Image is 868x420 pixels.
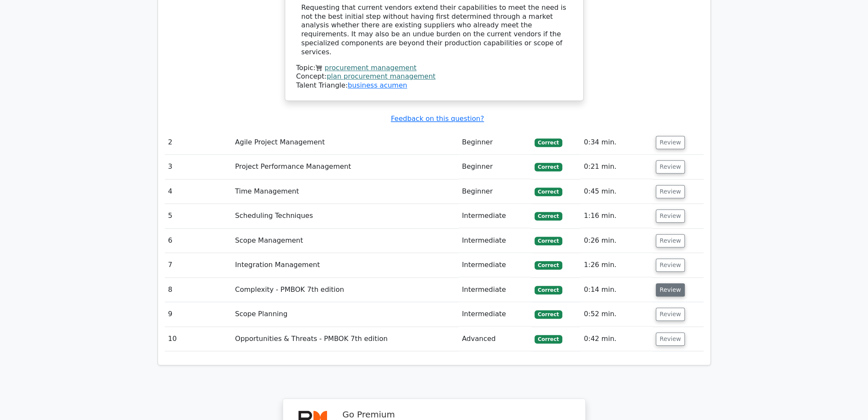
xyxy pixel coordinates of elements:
[535,286,562,294] span: Correct
[656,209,685,223] button: Review
[391,115,484,123] a: Feedback on this question?
[324,64,416,72] a: procurement management
[580,130,652,155] td: 0:34 min.
[580,204,652,228] td: 1:16 min.
[535,188,562,196] span: Correct
[656,234,685,247] button: Review
[656,185,685,198] button: Review
[231,179,458,204] td: Time Management
[231,278,458,302] td: Complexity - PMBOK 7th edition
[231,204,458,228] td: Scheduling Techniques
[459,204,531,228] td: Intermediate
[580,155,652,179] td: 0:21 min.
[231,327,458,351] td: Opportunities & Threats - PMBOK 7th edition
[165,229,232,253] td: 6
[535,335,562,344] span: Correct
[327,72,435,80] a: plan procurement management
[165,278,232,302] td: 8
[296,64,572,73] div: Topic:
[231,229,458,253] td: Scope Management
[656,332,685,346] button: Review
[580,302,652,326] td: 0:52 min.
[459,253,531,277] td: Intermediate
[580,179,652,204] td: 0:45 min.
[296,64,572,90] div: Talent Triangle:
[165,302,232,326] td: 9
[535,212,562,220] span: Correct
[165,130,232,155] td: 2
[535,138,562,147] span: Correct
[656,160,685,173] button: Review
[165,179,232,204] td: 4
[459,229,531,253] td: Intermediate
[459,327,531,351] td: Advanced
[535,310,562,319] span: Correct
[459,179,531,204] td: Beginner
[165,253,232,277] td: 7
[535,261,562,270] span: Correct
[165,327,232,351] td: 10
[231,130,458,155] td: Agile Project Management
[231,253,458,277] td: Integration Management
[296,72,572,81] div: Concept:
[580,253,652,277] td: 1:26 min.
[459,278,531,302] td: Intermediate
[656,136,685,149] button: Review
[535,163,562,171] span: Correct
[231,155,458,179] td: Project Performance Management
[656,283,685,297] button: Review
[656,308,685,321] button: Review
[459,302,531,326] td: Intermediate
[580,327,652,351] td: 0:42 min.
[165,155,232,179] td: 3
[165,204,232,228] td: 5
[348,81,407,89] a: business acumen
[656,258,685,272] button: Review
[459,130,531,155] td: Beginner
[580,278,652,302] td: 0:14 min.
[580,229,652,253] td: 0:26 min.
[231,302,458,326] td: Scope Planning
[535,237,562,245] span: Correct
[459,155,531,179] td: Beginner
